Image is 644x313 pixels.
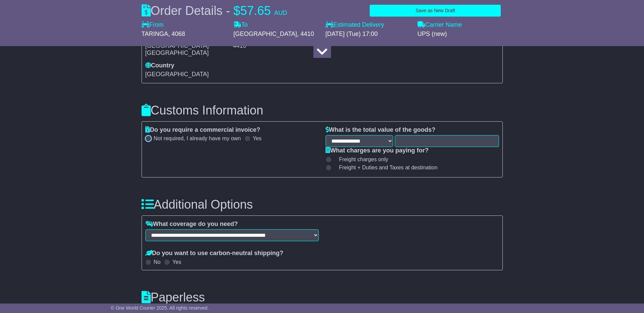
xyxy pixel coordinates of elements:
[142,30,168,37] span: TARINGA
[172,259,181,265] label: Yes
[234,30,297,37] span: [GEOGRAPHIC_DATA]
[145,126,260,134] label: Do you require a commercial invoice?
[297,30,314,37] span: , 4410
[370,5,501,17] button: Save as New Draft
[240,4,271,18] span: 57.65
[142,3,287,18] div: Order Details -
[145,42,231,57] div: [GEOGRAPHIC_DATA]-[GEOGRAPHIC_DATA]
[326,147,429,154] label: What charges are you paying for?
[326,126,436,134] label: What is the total value of the goods?
[331,156,388,163] label: Freight charges only
[142,21,164,29] label: From
[168,30,185,37] span: , 4068
[145,221,238,228] label: What coverage do you need?
[142,104,503,117] h3: Customs Information
[145,250,283,257] label: Do you want to use carbon-neutral shipping?
[326,21,411,29] label: Estimated Delivery
[418,21,462,29] label: Carrier Name
[418,30,503,38] div: UPS (new)
[339,164,438,171] span: Freight + Duties and Taxes at destination
[142,291,503,304] h3: Paperless
[154,135,241,142] label: Not required, I already have my own
[274,9,287,16] span: AUD
[145,71,209,78] span: [GEOGRAPHIC_DATA]
[234,4,240,18] span: $
[326,30,411,38] div: [DATE] (Tue) 17:00
[111,305,209,311] span: © One World Courier 2025. All rights reserved.
[234,21,248,29] label: To
[145,62,174,69] label: Country
[154,259,161,265] label: No
[142,198,503,211] h3: Additional Options
[253,135,262,142] label: Yes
